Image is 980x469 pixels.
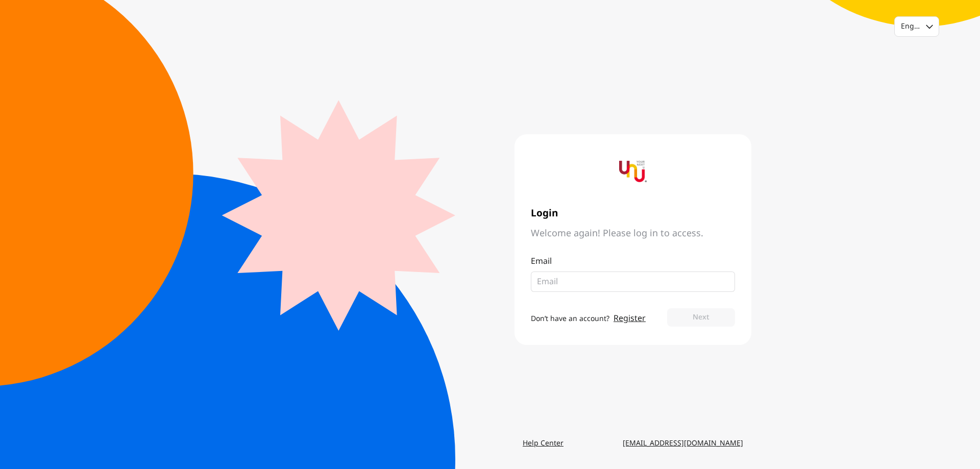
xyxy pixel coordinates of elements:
[531,208,735,219] span: Login
[531,228,735,240] span: Welcome again! Please log in to access.
[615,434,751,453] a: [EMAIL_ADDRESS][DOMAIN_NAME]
[531,313,609,324] span: Don’t have an account?
[901,21,920,32] div: English
[514,434,572,453] a: Help Center
[667,308,735,327] button: Next
[614,312,646,325] a: Register
[537,276,721,288] input: Email
[531,255,735,267] p: Email
[619,158,647,185] img: yournextu-logo-vertical-compact-v2.png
